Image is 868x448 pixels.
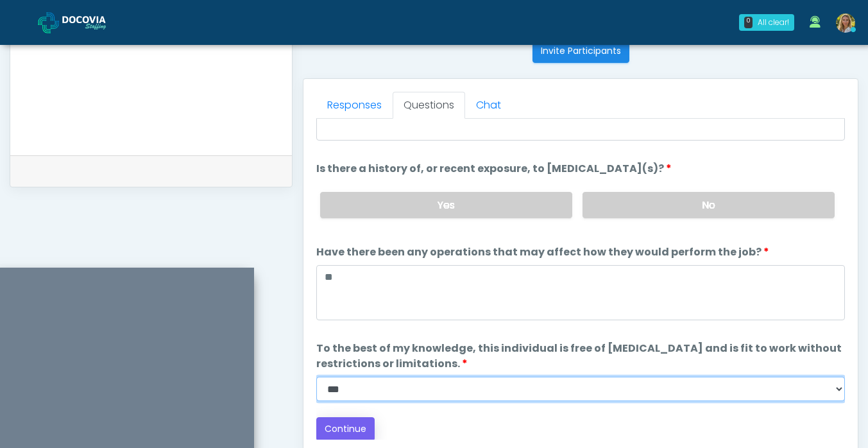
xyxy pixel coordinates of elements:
[38,12,59,33] img: Docovia
[758,17,789,28] div: All clear!
[316,417,375,441] button: Continue
[320,192,572,218] label: Yes
[532,39,629,63] button: Invite Participants
[316,161,672,177] label: Is there a history of, or recent exposure, to [MEDICAL_DATA](s)?
[744,17,753,28] div: 0
[836,13,855,33] img: Kacey Cornell
[393,92,465,119] a: Questions
[316,341,845,372] label: To the best of my knowledge, this individual is free of [MEDICAL_DATA] and is fit to work without...
[465,92,512,119] a: Chat
[583,192,835,218] label: No
[316,245,769,260] label: Have there been any operations that may affect how they would perform the job?
[62,16,126,29] img: Docovia
[10,5,49,44] button: Open LiveChat chat widget
[316,92,393,119] a: Responses
[731,9,802,36] a: 0 All clear!
[38,1,126,43] a: Docovia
